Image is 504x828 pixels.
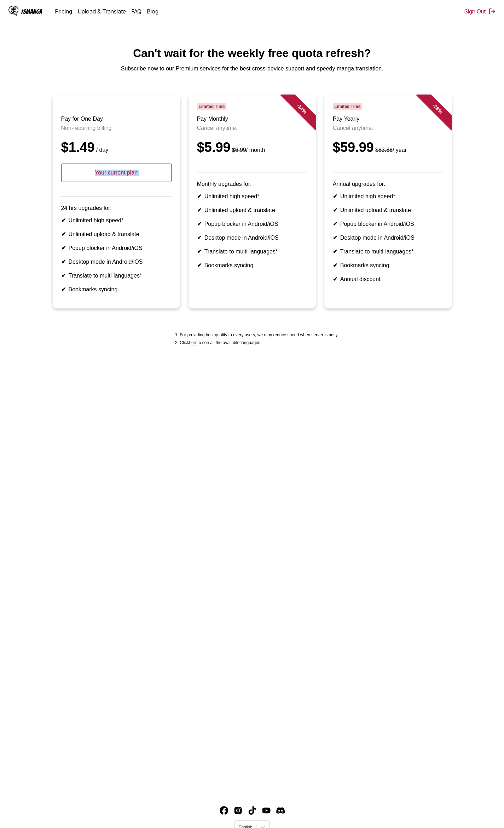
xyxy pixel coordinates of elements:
[333,207,443,213] li: Unlimited upload & translate
[374,147,407,153] small: / year
[333,276,443,282] li: Annual discount
[61,217,172,224] li: Unlimited high speed*
[61,245,172,251] li: Popup blocker in Android/iOS
[6,47,498,60] h1: Can't wait for the weekly free quota refresh?
[220,806,228,815] a: Facebook
[197,235,202,241] b: ✔
[333,207,337,213] b: ✔
[333,193,443,200] li: Unlimited high speed*
[333,193,337,199] b: ✔
[197,207,202,213] b: ✔
[61,245,66,251] b: ✔
[61,286,66,292] b: ✔
[61,231,172,238] li: Unlimited upload & translate
[61,259,66,265] b: ✔
[333,103,362,110] span: Limited Time
[61,116,172,122] h3: Pay for One Day
[333,276,337,282] b: ✔
[197,125,307,131] p: Cancel anytime.
[55,8,72,15] a: Pricing
[78,8,126,15] a: Upload & Translate
[197,221,202,227] b: ✔
[6,65,498,72] p: Subscribe now to our Premium services for the best cross-device support and speedy manga translat...
[333,116,443,122] h3: Pay Yearly
[333,262,443,269] li: Bookmarks syncing
[61,273,66,279] b: ✔
[180,340,338,345] li: Click to see all the available languages
[333,248,443,255] li: Translate to multi-languages*
[276,806,285,815] a: Discord
[234,806,242,815] a: Instagram
[8,6,18,16] img: IsManga Logo
[197,248,307,255] li: Translate to multi-languages*
[197,181,307,187] p: Monthly upgrades for:
[234,806,242,815] img: IsManga Instagram
[197,262,202,268] b: ✔
[61,125,172,131] p: Non-recurring billing
[147,8,158,15] a: Blog
[333,234,443,241] li: Desktop mode in Android/iOS
[61,205,172,211] p: 24 hrs upgrades for:
[333,221,337,227] b: ✔
[197,249,202,255] b: ✔
[248,806,256,815] a: TikTok
[333,235,337,241] b: ✔
[416,87,458,130] div: - 28 %
[488,8,496,15] img: Sign out
[180,332,338,337] li: For providing best quality to every users, we may reduce speed when server is busy.
[197,221,307,227] li: Popup blocker in Android/iOS
[333,140,443,155] div: $59.99
[248,806,256,815] img: IsManga TikTok
[197,140,307,155] div: $5.99
[333,221,443,227] li: Popup blocker in Android/iOS
[220,806,228,815] img: IsManga Facebook
[276,806,285,815] img: IsManga Discord
[197,103,226,110] span: Limited Time
[197,207,307,213] li: Unlimited upload & translate
[197,234,307,241] li: Desktop mode in Android/iOS
[197,193,307,200] li: Unlimited high speed*
[464,8,496,15] button: Sign Out
[333,249,337,255] b: ✔
[333,262,337,268] b: ✔
[61,231,66,237] b: ✔
[375,147,393,153] s: $83.88
[189,340,197,345] a: Available languages
[61,140,172,155] div: $1.49
[231,147,265,153] small: / month
[61,217,66,223] b: ✔
[333,125,443,131] p: Cancel anytime.
[232,147,246,153] s: $6.99
[61,286,172,293] li: Bookmarks syncing
[280,87,323,130] div: - 14 %
[333,181,443,187] p: Annual upgrades for:
[262,806,271,815] img: IsManga YouTube
[61,258,172,265] li: Desktop mode in Android/iOS
[95,147,109,153] small: / day
[8,6,55,17] a: IsManga LogoIsManga
[61,164,172,182] p: Your current plan
[197,193,202,199] b: ✔
[61,272,172,279] li: Translate to multi-languages*
[262,806,271,815] a: Youtube
[21,8,42,15] div: IsManga
[197,262,307,269] li: Bookmarks syncing
[197,116,307,122] h3: Pay Monthly
[132,8,141,15] a: FAQ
